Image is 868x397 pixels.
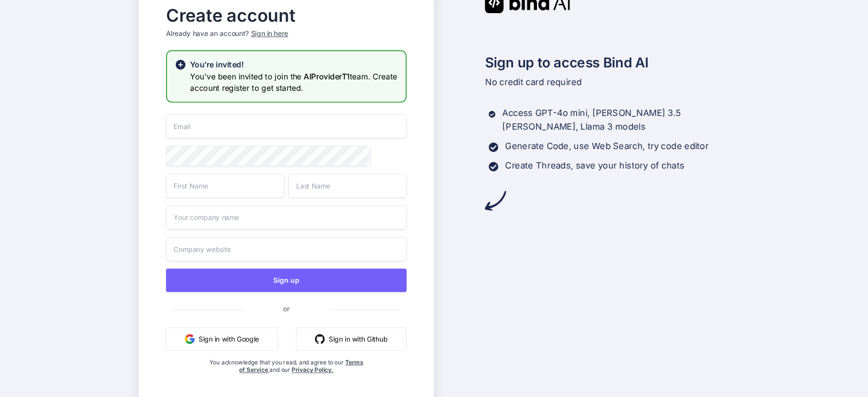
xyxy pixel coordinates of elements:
p: No credit card required [485,75,729,89]
span: AIProviderT1 [304,71,350,81]
button: Sign in with Github [296,327,407,351]
img: google [185,334,195,344]
a: Terms of Service [239,358,363,373]
a: Privacy Policy. [292,366,333,374]
input: Last Name [288,174,407,198]
div: Sign in here [251,29,288,39]
div: You acknowledge that you read, and agree to our and our [206,358,366,397]
h2: You're invited! [190,59,398,70]
p: Access GPT-4o mini, [PERSON_NAME] 3.5 [PERSON_NAME], Llama 3 models [502,107,729,134]
input: Company website [166,237,407,261]
input: Your company name [166,206,407,230]
h2: Sign up to access Bind AI [485,52,729,73]
input: Email [166,114,407,138]
p: Create Threads, save your history of chats [505,159,684,173]
h2: Create account [166,7,407,23]
p: Generate Code, use Web Search, try code editor [505,139,708,153]
button: Sign up [166,268,407,292]
img: arrow [485,190,506,211]
span: or [244,296,328,320]
button: Sign in with Google [166,327,278,351]
h3: You've been invited to join the team. Create account register to get started. [190,71,398,94]
p: Already have an account? [166,29,407,39]
img: github [315,334,325,344]
input: First Name [166,174,285,198]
